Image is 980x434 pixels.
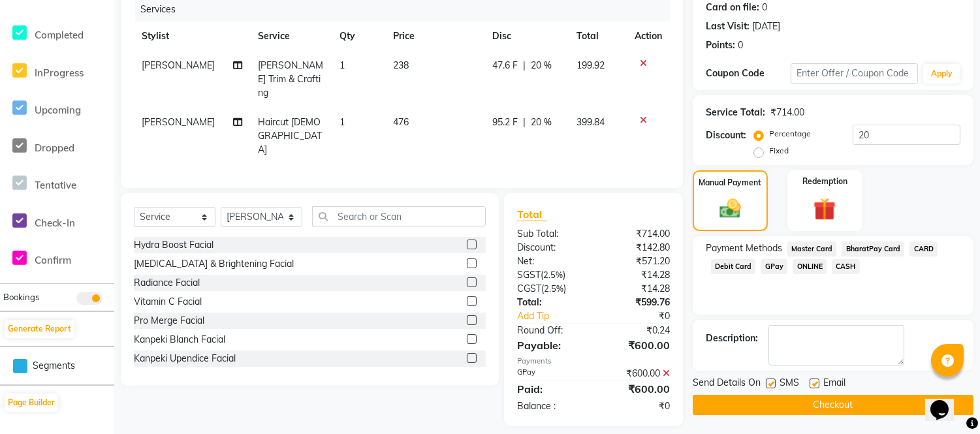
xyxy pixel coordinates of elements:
[507,337,593,353] div: Payable:
[770,106,804,119] div: ₹714.00
[134,352,236,365] div: Kanpeki Upendice Facial
[593,367,680,380] div: ₹600.00
[3,292,39,302] span: Bookings
[761,259,787,274] span: GPay
[706,129,746,142] div: Discount:
[507,309,608,323] a: Add Tip
[738,39,743,52] div: 0
[507,255,593,268] div: Net:
[517,283,541,294] span: CGST
[569,22,627,51] th: Total
[593,337,680,353] div: ₹600.00
[593,296,680,309] div: ₹599.76
[752,20,780,33] div: [DATE]
[507,268,593,282] div: ( )
[35,104,81,116] span: Upcoming
[544,283,563,294] span: 2.5%
[507,324,593,337] div: Round Off:
[711,259,756,274] span: Debit Card
[593,282,680,296] div: ₹14.28
[523,116,526,129] span: |
[593,255,680,268] div: ₹571.20
[706,332,758,345] div: Description:
[134,295,202,309] div: Vitamin C Facial
[791,63,918,84] input: Enter Offer / Coupon Code
[762,1,767,14] div: 0
[492,59,518,72] span: 47.6 F
[531,59,552,72] span: 20 %
[134,276,200,290] div: Radiance Facial
[531,116,552,129] span: 20 %
[517,208,547,221] span: Total
[385,22,484,51] th: Price
[793,259,827,274] span: ONLINE
[593,399,680,413] div: ₹0
[134,333,225,347] div: Kanpeki Blanch Facial
[35,67,84,79] span: InProgress
[142,59,215,71] span: [PERSON_NAME]
[780,376,799,392] span: SMS
[706,39,735,52] div: Points:
[340,59,345,71] span: 1
[492,116,518,129] span: 95.2 F
[507,381,593,397] div: Paid:
[258,116,322,155] span: Haircut [DEMOGRAPHIC_DATA]
[832,259,860,274] span: CASH
[577,59,605,71] span: 199.92
[507,367,593,380] div: GPay
[806,195,843,223] img: _gift.svg
[332,22,386,51] th: Qty
[608,309,680,323] div: ₹0
[5,394,58,412] button: Page Builder
[706,67,791,80] div: Coupon Code
[35,217,75,229] span: Check-In
[484,22,569,51] th: Disc
[35,254,71,266] span: Confirm
[507,227,593,241] div: Sub Total:
[507,399,593,413] div: Balance :
[507,282,593,296] div: ( )
[134,314,204,328] div: Pro Merge Facial
[769,145,789,157] label: Fixed
[823,376,846,392] span: Email
[693,376,761,392] span: Send Details On
[142,116,215,128] span: [PERSON_NAME]
[627,22,670,51] th: Action
[5,320,74,338] button: Generate Report
[393,116,409,128] span: 476
[35,142,74,154] span: Dropped
[706,20,750,33] div: Last Visit:
[923,64,960,84] button: Apply
[577,116,605,128] span: 399.84
[134,22,250,51] th: Stylist
[706,1,759,14] div: Card on file:
[787,241,837,256] span: Master Card
[802,176,847,187] label: Redemption
[393,59,409,71] span: 238
[312,206,486,226] input: Search or Scan
[693,395,973,415] button: Checkout
[699,177,761,189] label: Manual Payment
[258,59,323,99] span: [PERSON_NAME] Trim & Crafting
[593,227,680,241] div: ₹714.00
[507,296,593,309] div: Total:
[593,268,680,282] div: ₹14.28
[517,356,670,367] div: Payments
[706,241,782,255] span: Payment Methods
[35,29,84,41] span: Completed
[769,128,811,140] label: Percentage
[842,241,904,256] span: BharatPay Card
[593,324,680,337] div: ₹0.24
[134,257,294,271] div: [MEDICAL_DATA] & Brightening Facial
[250,22,331,51] th: Service
[134,238,213,252] div: Hydra Boost Facial
[713,196,748,221] img: _cash.svg
[543,270,563,280] span: 2.5%
[340,116,345,128] span: 1
[517,269,541,281] span: SGST
[523,59,526,72] span: |
[925,382,967,421] iframe: chat widget
[909,241,938,256] span: CARD
[593,381,680,397] div: ₹600.00
[706,106,765,119] div: Service Total:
